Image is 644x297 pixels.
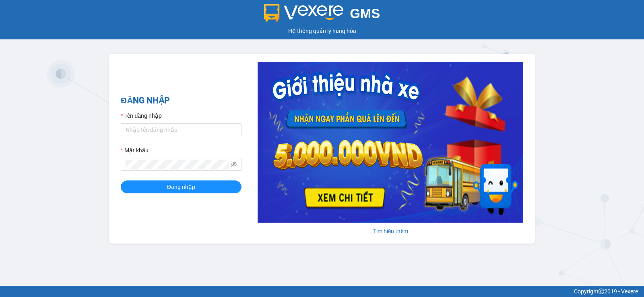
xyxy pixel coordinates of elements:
[264,12,380,18] a: GMS
[121,111,162,120] label: Tên đăng nhập
[258,227,523,236] div: Tìm hiểu thêm
[350,6,380,21] span: GMS
[2,27,642,35] div: Hệ thống quản lý hàng hóa
[231,162,237,167] span: eye-invisible
[167,182,195,191] span: Đăng nhập
[121,94,242,107] h2: ĐĂNG NHẬP
[258,62,523,223] img: banner-0
[126,160,229,169] input: Mật khẩu
[121,146,149,155] label: Mật khẩu
[121,123,242,136] input: Tên đăng nhập
[6,287,638,296] div: Copyright 2019 - Vexere
[599,289,604,294] span: copyright
[264,4,344,22] img: logo 2
[121,180,242,193] button: Đăng nhập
